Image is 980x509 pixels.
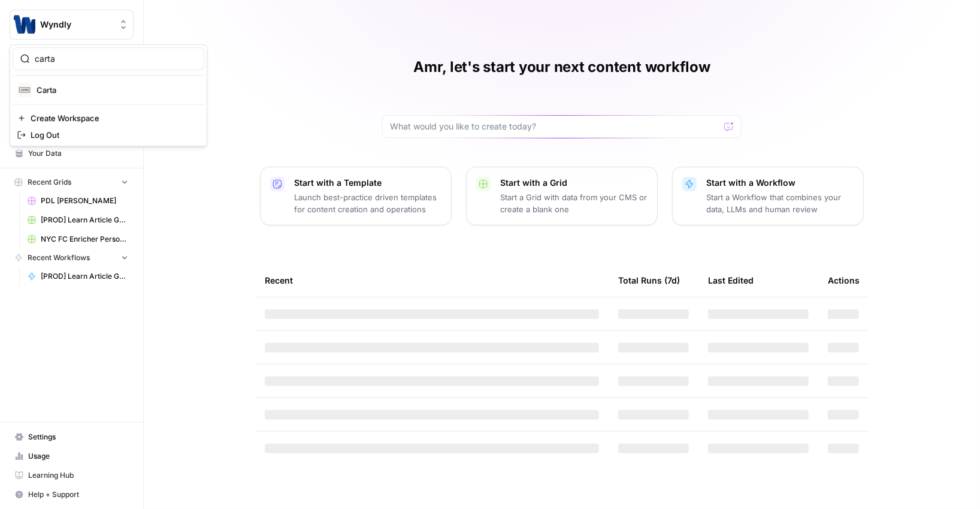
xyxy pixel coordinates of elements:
a: Settings [10,427,134,447]
span: NYC FC Enricher Person Enrichment Grid [41,234,128,245]
span: Help + Support [28,489,128,500]
div: Recent [265,264,599,297]
div: Workspace: Wyndly [10,44,207,146]
p: Start with a Template [294,177,441,189]
button: Workspace: Wyndly [10,10,134,40]
a: Create Workspace [13,110,204,127]
button: Start with a GridStart a Grid with data from your CMS or create a blank one [466,167,658,225]
button: Recent Grids [10,173,134,191]
span: Usage [28,451,128,462]
p: Launch best-practice driven templates for content creation and operations [294,191,441,215]
a: [PROD] Learn Article Generator Grid [22,210,134,230]
span: Log Out [31,129,195,141]
span: Wyndly [40,19,113,31]
button: Start with a TemplateLaunch best-practice driven templates for content creation and operations [260,167,452,225]
span: Create Workspace [31,112,195,124]
p: Start a Workflow that combines your data, LLMs and human review [706,191,854,215]
div: Actions [828,264,860,297]
p: Start with a Workflow [706,177,854,189]
span: PDL [PERSON_NAME] [41,195,128,206]
input: Search Workspaces [35,53,196,65]
span: Learning Hub [28,470,128,481]
span: Settings [28,432,128,442]
input: What would you like to create today? [390,121,719,132]
span: Carta [37,84,195,96]
p: Start with a Grid [500,177,648,189]
a: Learning Hub [10,466,134,485]
a: Log Out [13,127,204,143]
a: NYC FC Enricher Person Enrichment Grid [22,230,134,249]
button: Recent Workflows [10,249,134,267]
div: Last Edited [708,264,754,297]
a: Your Data [10,144,134,163]
img: Carta Logo [17,83,32,97]
p: Start a Grid with data from your CMS or create a blank one [500,191,648,215]
img: Wyndly Logo [14,14,35,35]
button: Help + Support [10,485,134,504]
span: [PROD] Learn Article Generator [41,271,128,282]
div: Total Runs (7d) [618,264,680,297]
span: Your Data [28,148,128,159]
span: [PROD] Learn Article Generator Grid [41,215,128,225]
a: [PROD] Learn Article Generator [22,267,134,286]
span: Recent Grids [28,177,71,188]
span: Recent Workflows [28,252,90,263]
a: Usage [10,447,134,466]
button: Start with a WorkflowStart a Workflow that combines your data, LLMs and human review [672,167,864,225]
a: PDL [PERSON_NAME] [22,191,134,210]
h1: Amr, let's start your next content workflow [413,58,710,77]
